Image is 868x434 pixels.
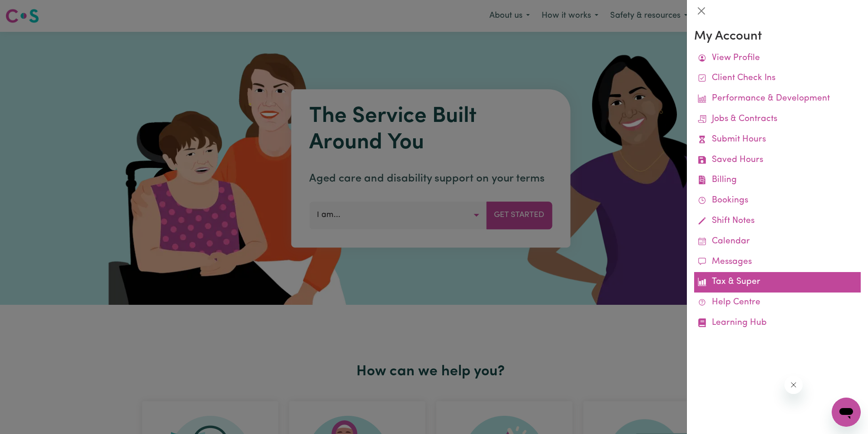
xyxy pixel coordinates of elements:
iframe: Close message [784,376,803,394]
span: Need any help? [5,6,55,14]
a: Help Centre [694,293,861,313]
a: Client Check Ins [694,68,861,89]
a: Learning Hub [694,313,861,333]
a: Submit Hours [694,130,861,150]
h3: My Account [694,29,861,45]
a: Jobs & Contracts [694,109,861,130]
a: Performance & Development [694,89,861,109]
a: Messages [694,252,861,273]
a: Saved Hours [694,150,861,171]
a: Billing [694,170,861,191]
a: View Profile [694,48,861,69]
iframe: Button to launch messaging window [832,398,861,427]
a: Bookings [694,191,861,211]
a: Calendar [694,232,861,252]
button: Close [694,4,709,18]
a: Tax & Super [694,272,861,293]
a: Shift Notes [694,211,861,232]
